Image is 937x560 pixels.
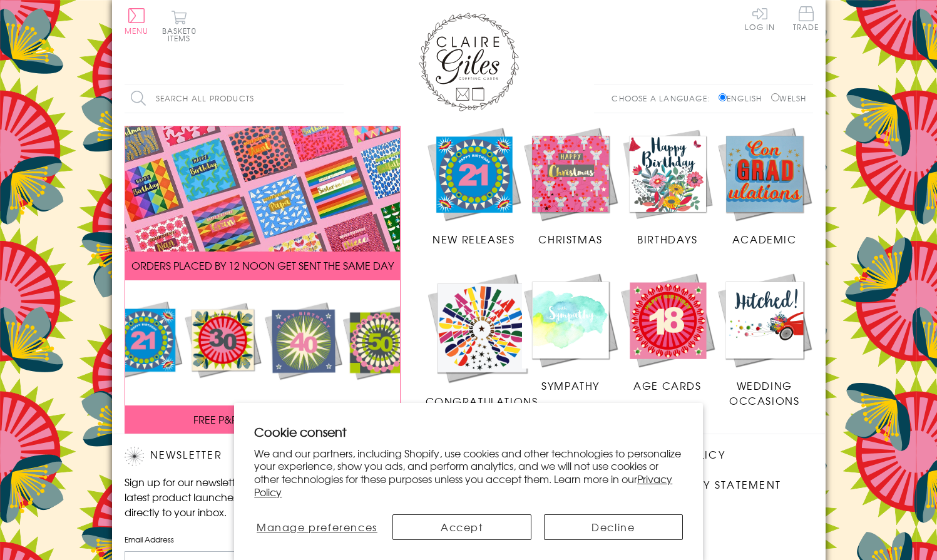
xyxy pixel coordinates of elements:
[125,25,149,36] span: Menu
[254,471,672,499] a: Privacy Policy
[771,93,807,104] label: Welsh
[522,126,619,247] a: Christmas
[331,84,344,113] input: Search
[125,534,337,545] label: Email Address
[619,126,716,247] a: Birthdays
[619,272,716,393] a: Age Cards
[426,126,523,247] a: New Releases
[732,232,797,247] span: Academic
[716,126,813,247] a: Academic
[633,378,701,393] span: Age Cards
[419,13,519,111] img: Claire Giles Greetings Cards
[125,8,149,34] button: Menu
[522,272,619,393] a: Sympathy
[254,423,683,440] h2: Cookie consent
[544,514,683,540] button: Decline
[257,519,377,534] span: Manage preferences
[538,232,602,247] span: Christmas
[612,93,716,104] p: Choose a language:
[541,378,600,393] span: Sympathy
[392,514,531,540] button: Accept
[716,272,813,408] a: Wedding Occasions
[125,474,337,519] p: Sign up for our newsletter to receive the latest product launches, news and offers directly to yo...
[719,93,727,101] input: English
[771,93,779,101] input: Welsh
[793,6,819,31] span: Trade
[168,25,197,44] span: 0 items
[162,10,197,42] button: Basket0 items
[254,447,683,499] p: We and our partners, including Shopify, use cookies and other technologies to personalize your ex...
[793,6,819,33] a: Trade
[433,232,515,247] span: New Releases
[637,232,697,247] span: Birthdays
[125,84,344,113] input: Search all products
[719,93,768,104] label: English
[131,258,394,273] span: ORDERS PLACED BY 12 NOON GET SENT THE SAME DAY
[426,272,538,409] a: Congratulations
[745,6,775,31] a: Log In
[125,447,337,466] h2: Newsletter
[625,477,781,494] a: Accessibility Statement
[193,412,331,427] span: FREE P&P ON ALL UK ORDERS
[426,394,538,409] span: Congratulations
[254,514,379,540] button: Manage preferences
[729,378,799,408] span: Wedding Occasions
